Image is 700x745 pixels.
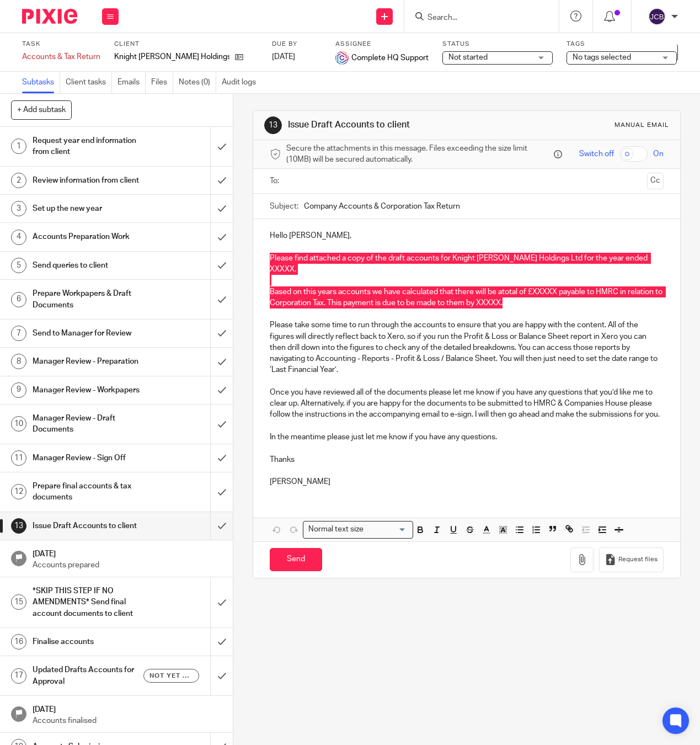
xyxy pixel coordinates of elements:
h1: Issue Draft Accounts to client [288,119,490,131]
div: 12 [11,484,26,499]
span: Request files [618,555,658,564]
label: To: [270,175,282,187]
button: Request files [599,547,663,572]
label: Tags [567,40,677,49]
div: 1 [11,139,26,154]
div: 17 [11,668,26,684]
h1: Manager Review - Sign Off [33,450,144,466]
div: 8 [11,354,26,369]
h1: Manager Review - Draft Documents [33,410,144,438]
label: Status [442,40,553,49]
p: Please find attached a copy of the draft accounts for Knight [PERSON_NAME] Holdings Ltd for the y... [270,253,664,275]
h1: [DATE] [33,701,222,715]
label: Due by [272,40,322,49]
div: 15 [11,594,26,610]
span: On [653,148,664,159]
p: Hello [PERSON_NAME], [270,230,664,241]
p: In the meantime please just let me know if you have any questions. [270,432,664,443]
p: Accounts finalised [33,715,222,726]
p: Accounts prepared [33,560,222,571]
p: Knight [PERSON_NAME] Holdings Ltd [114,51,229,62]
h1: Set up the new year [33,200,144,217]
div: Search for option [303,521,413,538]
p: [PERSON_NAME] [270,476,664,487]
input: Search [426,13,526,23]
span: Complete HQ Support [351,52,429,63]
a: Files [151,72,173,93]
a: Audit logs [222,72,261,93]
div: 5 [11,258,26,273]
div: 6 [11,292,26,307]
h1: Updated Drafts Accounts for Approval [33,662,144,690]
span: Normal text size [306,524,366,535]
div: 4 [11,230,26,245]
h1: Prepare Workpapers & Draft Documents [33,285,144,313]
p: Thanks [270,454,664,465]
span: [DATE] [272,53,295,61]
h1: *SKIP THIS STEP IF NO AMENDMENTS* Send final account documents to client [33,583,144,622]
a: Client tasks [66,72,112,93]
a: Notes (0) [179,72,216,93]
h1: Request year end information from client [33,132,144,161]
p: Please take some time to run through the accounts to ensure that you are happy with the content. ... [270,320,664,375]
p: Based on this years accounts we have calculated that there will be atotal of £XXXXX payable to HM... [270,286,664,309]
h1: [DATE] [33,546,222,560]
div: 11 [11,450,26,466]
label: Client [114,40,258,49]
span: Not yet sent [149,671,193,680]
input: Send [270,548,322,572]
h1: Finalise accounts [33,634,144,650]
div: Manual email [614,121,669,130]
button: Cc [647,173,664,189]
h1: Review information from client [33,172,144,189]
div: 9 [11,382,26,398]
input: Search for option [367,524,407,535]
a: Subtasks [22,72,60,93]
div: 3 [11,201,26,216]
span: Switch off [579,148,614,159]
label: Task [22,40,100,49]
a: Emails [117,72,146,93]
button: + Add subtask [11,100,72,119]
div: 13 [11,518,26,534]
h1: Issue Draft Accounts to client [33,518,144,534]
span: Secure the attachments in this message. Files exceeding the size limit (10MB) will be secured aut... [286,143,551,166]
label: Subject: [270,201,298,212]
div: 13 [264,116,282,134]
span: Not started [448,54,488,61]
h1: Prepare final accounts & tax documents [33,478,144,506]
h1: Manager Review - Workpapers [33,382,144,398]
div: 7 [11,326,26,341]
p: Once you have reviewed all of the documents please let me know if you have any questions that you... [270,387,664,421]
div: 16 [11,634,26,650]
img: svg%3E [648,8,666,25]
label: Assignee [335,40,429,49]
img: Pixie [22,9,77,24]
h1: Accounts Preparation Work [33,228,144,245]
h1: Send to Manager for Review [33,325,144,342]
div: Accounts &amp; Tax Return [22,51,100,62]
img: C%20Icon.png [335,51,349,65]
span: No tags selected [573,54,631,61]
div: 2 [11,173,26,188]
h1: Send queries to client [33,257,144,274]
h1: Manager Review - Preparation [33,353,144,370]
div: Accounts & Tax Return [22,51,100,62]
div: 10 [11,416,26,432]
